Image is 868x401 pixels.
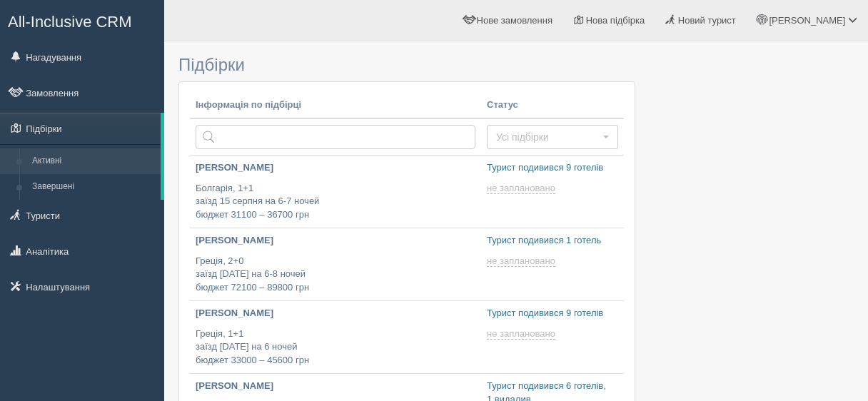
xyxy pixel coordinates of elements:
[487,255,558,267] a: не заплановано
[487,161,618,175] p: Турист подивився 9 готелів
[190,228,481,300] a: [PERSON_NAME] Греція, 2+0заїзд [DATE] на 6-8 ночейбюджет 72100 – 89800 грн
[586,15,645,26] span: Нова підбірка
[487,125,618,149] button: Усі підбірки
[196,328,475,367] p: Греція, 1+1 заїзд [DATE] на 6 ночей бюджет 33000 – 45600 грн
[190,301,481,373] a: [PERSON_NAME] Греція, 1+1заїзд [DATE] на 6 ночейбюджет 33000 – 45600 грн
[26,174,161,200] a: Завершені
[769,15,845,26] span: [PERSON_NAME]
[1,1,163,40] a: All-Inclusive CRM
[8,13,132,31] span: All-Inclusive CRM
[487,255,555,267] span: не заплановано
[487,328,558,340] a: не заплановано
[487,328,555,340] span: не заплановано
[190,93,481,118] th: Інформація по підбірці
[196,125,475,149] input: Пошук за країною або туристом
[487,234,618,248] p: Турист подивився 1 готель
[196,255,475,295] p: Греція, 2+0 заїзд [DATE] на 6-8 ночей бюджет 72100 – 89800 грн
[196,307,475,320] p: [PERSON_NAME]
[481,93,624,118] th: Статус
[487,307,618,320] p: Турист подивився 9 готелів
[26,148,161,174] a: Активні
[190,156,481,228] a: [PERSON_NAME] Болгарія, 1+1заїзд 15 серпня на 6-7 ночейбюджет 31100 – 36700 грн
[487,183,558,194] a: не заплановано
[678,15,736,26] span: Новий турист
[196,234,475,248] p: [PERSON_NAME]
[196,161,475,175] p: [PERSON_NAME]
[496,130,600,144] span: Усі підбірки
[487,183,555,194] span: не заплановано
[477,15,552,26] span: Нове замовлення
[196,380,475,393] p: [PERSON_NAME]
[196,182,475,222] p: Болгарія, 1+1 заїзд 15 серпня на 6-7 ночей бюджет 31100 – 36700 грн
[178,55,245,74] span: Підбірки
